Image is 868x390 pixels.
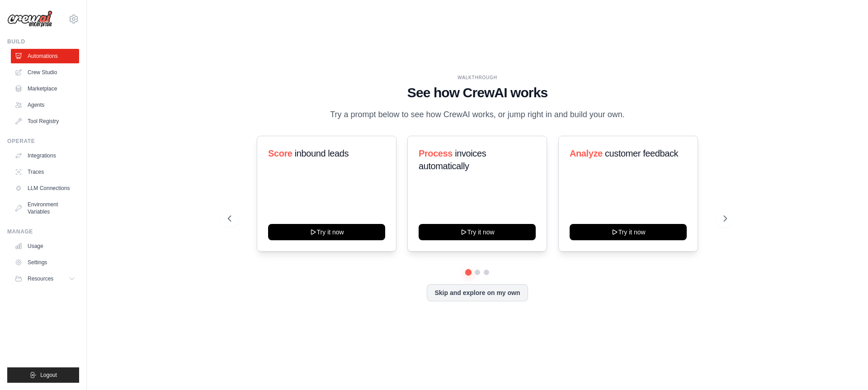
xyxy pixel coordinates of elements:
span: customer feedback [605,148,678,158]
a: Usage [11,239,79,253]
button: Try it now [419,224,536,240]
a: Settings [11,255,79,270]
div: Operate [7,138,79,145]
img: Logo [7,10,52,28]
span: Analyze [570,148,603,158]
div: WALKTHROUGH [228,74,727,81]
h1: See how CrewAI works [228,85,727,101]
span: Process [419,148,453,158]
a: Crew Studio [11,65,79,80]
span: inbound leads [295,148,349,158]
a: LLM Connections [11,181,79,195]
a: Automations [11,49,79,63]
a: Traces [11,165,79,179]
span: Logout [40,371,57,379]
a: Marketplace [11,81,79,96]
a: Tool Registry [11,114,79,128]
button: Logout [7,367,79,383]
button: Skip and explore on my own [427,284,528,301]
div: Build [7,38,79,45]
div: Manage [7,228,79,235]
button: Try it now [570,224,687,240]
span: Score [268,148,292,158]
span: Resources [28,275,53,282]
p: Try a prompt below to see how CrewAI works, or jump right in and build your own. [325,108,629,121]
a: Integrations [11,148,79,163]
a: Environment Variables [11,197,79,219]
button: Resources [11,271,79,286]
button: Try it now [268,224,385,240]
a: Agents [11,98,79,112]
